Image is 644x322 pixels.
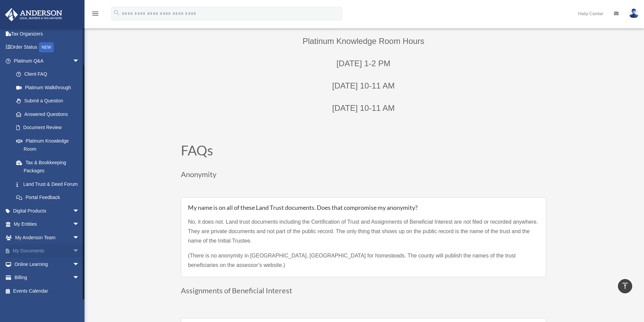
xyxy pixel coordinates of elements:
p: [DATE] 1-2 PM [181,56,546,79]
h2: FAQs [181,144,546,160]
span: arrow_drop_down [73,54,86,68]
i: search [113,9,120,17]
a: Platinum Knowledge Room [9,134,90,156]
span: arrow_drop_down [73,231,86,245]
p: (There is no anonymity in [GEOGRAPHIC_DATA], [GEOGRAPHIC_DATA] for homesteads. The county will pu... [188,251,539,270]
a: Land Trust & Deed Forum [9,177,86,191]
span: arrow_drop_down [73,218,86,231]
a: Digital Productsarrow_drop_down [5,204,90,218]
a: Billingarrow_drop_down [5,271,90,284]
span: arrow_drop_down [73,257,86,271]
a: Events Calendar [5,284,90,298]
img: User Pic [629,8,639,18]
i: menu [91,9,99,18]
h3: Assignments of Beneficial Interest [181,287,546,298]
a: Portal Feedback [9,191,90,204]
a: Platinum Walkthrough [9,81,90,94]
span: arrow_drop_down [73,204,86,218]
p: No, it does not. Land trust documents including the Certification of Trust and Assignments of Ben... [188,217,539,251]
a: Order StatusNEW [5,41,90,54]
img: Anderson Advisors Platinum Portal [3,8,64,21]
span: arrow_drop_down [73,244,86,258]
a: My Anderson Teamarrow_drop_down [5,231,90,244]
h5: My name is on all of these Land Trust documents. Does that compromise my anonymity? [188,204,539,210]
a: My Entitiesarrow_drop_down [5,218,90,231]
a: Document Review [9,121,90,134]
a: My Documentsarrow_drop_down [5,244,90,258]
a: Tax & Bookkeeping Packages [9,156,90,177]
a: Client FAQ [9,68,90,81]
i: vertical_align_top [621,282,629,290]
h3: Anonymity [181,171,546,181]
a: vertical_align_top [618,279,632,293]
a: Online Learningarrow_drop_down [5,257,90,271]
a: Platinum Q&Aarrow_drop_down [5,54,90,68]
a: Submit a Question [9,94,90,108]
div: NEW [39,42,54,52]
p: Platinum Knowledge Room Hours [181,34,546,56]
span: arrow_drop_down [73,271,86,285]
a: Tax Organizers [5,27,90,41]
a: Answered Questions [9,107,90,121]
p: [DATE] 10-11 AM [181,101,546,123]
a: menu [91,12,99,18]
p: [DATE] 10-11 AM [181,79,546,101]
